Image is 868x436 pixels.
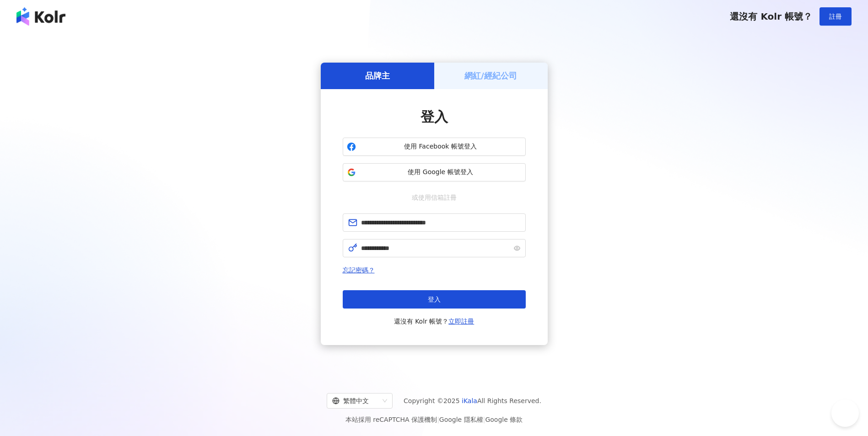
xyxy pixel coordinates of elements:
[343,290,526,308] button: 登入
[360,168,522,177] span: 使用 Google 帳號登入
[345,414,523,425] span: 本站採用 reCAPTCHA 保護機制
[485,416,523,423] a: Google 條款
[464,70,517,81] h5: 網紅/經紀公司
[405,192,463,202] span: 或使用信箱註冊
[831,399,859,427] iframe: Help Scout Beacon - Open
[514,245,520,251] span: eye
[448,318,474,325] a: 立即註冊
[829,13,842,20] span: 註冊
[730,11,812,22] span: 還沒有 Kolr 帳號？
[365,70,390,81] h5: 品牌主
[428,296,441,303] span: 登入
[819,7,852,26] button: 註冊
[360,142,522,151] span: 使用 Facebook 帳號登入
[16,7,65,26] img: logo
[343,163,526,181] button: 使用 Google 帳號登入
[343,138,526,156] button: 使用 Facebook 帳號登入
[462,397,477,404] a: iKala
[332,393,379,408] div: 繁體中文
[439,416,483,423] a: Google 隱私權
[394,316,474,327] span: 還沒有 Kolr 帳號？
[421,109,448,125] span: 登入
[404,395,541,406] span: Copyright © 2025 All Rights Reserved.
[483,416,485,423] span: |
[343,266,375,274] a: 忘記密碼？
[437,416,439,423] span: |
